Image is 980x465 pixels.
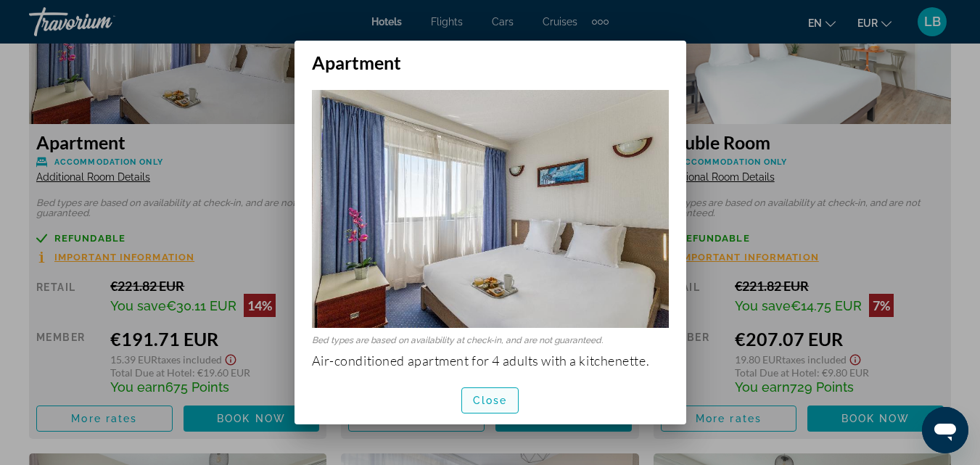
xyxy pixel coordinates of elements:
p: Bed types are based on availability at check-in, and are not guaranteed. [312,335,669,345]
button: Close [461,387,519,413]
img: bbc2266f-1e79-4120-af77-dd7a863fb1c1.jpeg [312,90,669,328]
span: Close [473,395,508,406]
iframe: Bouton de lancement de la fenêtre de messagerie [922,407,968,453]
p: Air-conditioned apartment for 4 adults with a kitchenette. [312,353,669,369]
h2: Apartment [295,41,686,73]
